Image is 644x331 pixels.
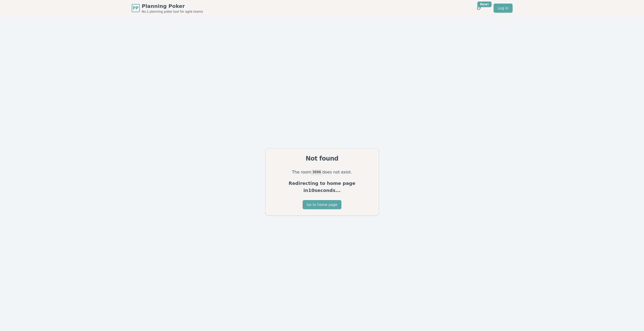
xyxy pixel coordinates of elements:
[272,154,373,163] div: Not found
[272,169,373,176] p: The room does not exist.
[474,4,483,13] button: New!
[477,2,492,7] div: New!
[303,200,341,209] button: Go to home page
[272,180,373,194] p: Redirecting to home page in 10 seconds...
[311,169,322,175] code: 3596
[142,10,203,14] span: No.1 planning poker tool for agile teams
[142,3,203,10] span: Planning Poker
[494,4,512,13] a: Log in
[133,5,139,11] span: PP
[132,3,203,14] a: PPPlanning PokerNo.1 planning poker tool for agile teams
